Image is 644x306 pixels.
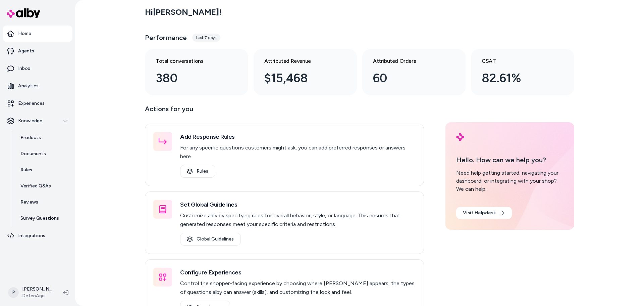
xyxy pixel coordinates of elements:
[180,165,215,178] a: Rules
[20,150,46,157] p: Documents
[3,60,72,77] a: Inbox
[20,215,59,222] p: Survey Questions
[180,268,416,277] h3: Configure Experiences
[14,146,72,162] a: Documents
[3,78,72,94] a: Analytics
[18,30,31,37] p: Home
[180,143,416,161] p: For any specific questions customers might ask, you can add preferred responses or answers here.
[18,48,34,54] p: Agents
[18,118,42,124] p: Knowledge
[20,134,41,141] p: Products
[145,33,187,42] h3: Performance
[18,83,39,89] p: Analytics
[456,207,512,219] a: Visit Helpdesk
[4,282,58,303] button: P[PERSON_NAME]DefenAge
[180,233,241,246] a: Global Guidelines
[18,232,45,239] p: Integrations
[482,57,553,65] h3: CSAT
[156,69,227,87] div: 380
[180,132,416,141] h3: Add Response Rules
[456,155,563,165] p: Hello. How can we help you?
[18,65,30,72] p: Inbox
[3,113,72,129] button: Knowledge
[145,49,248,95] a: Total conversations 380
[254,49,357,95] a: Attributed Revenue $15,468
[14,210,72,226] a: Survey Questions
[373,69,444,87] div: 60
[264,57,335,65] h3: Attributed Revenue
[264,69,335,87] div: $15,468
[14,130,72,146] a: Products
[20,199,38,206] p: Reviews
[14,162,72,178] a: Rules
[373,57,444,65] h3: Attributed Orders
[18,100,45,107] p: Experiences
[192,34,220,42] div: Last 7 days
[22,293,52,299] span: DefenAge
[3,26,72,42] a: Home
[14,194,72,210] a: Reviews
[180,211,416,229] p: Customize alby by specifying rules for overall behavior, style, or language. This ensures that ge...
[8,287,19,298] span: P
[362,49,466,95] a: Attributed Orders 60
[3,43,72,59] a: Agents
[471,49,574,95] a: CSAT 82.61%
[145,7,221,17] h2: Hi [PERSON_NAME] !
[20,183,51,189] p: Verified Q&As
[145,103,424,120] p: Actions for you
[3,228,72,244] a: Integrations
[3,95,72,112] a: Experiences
[482,69,553,87] div: 82.61%
[156,57,227,65] h3: Total conversations
[180,279,416,297] p: Control the shopper-facing experience by choosing where [PERSON_NAME] appears, the types of quest...
[20,167,32,173] p: Rules
[180,200,416,209] h3: Set Global Guidelines
[22,286,52,293] p: [PERSON_NAME]
[7,8,40,18] img: alby Logo
[456,169,563,193] div: Need help getting started, navigating your dashboard, or integrating with your shop? We can help.
[14,178,72,194] a: Verified Q&As
[456,133,464,141] img: alby Logo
